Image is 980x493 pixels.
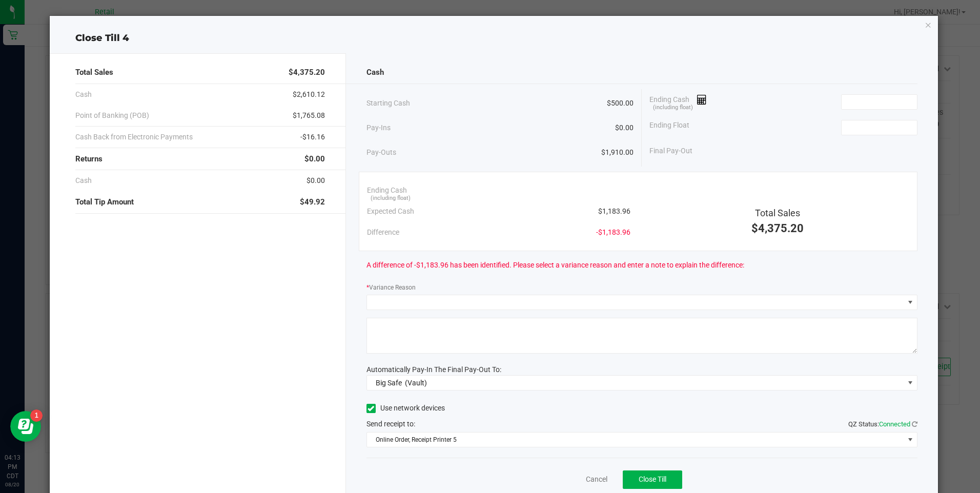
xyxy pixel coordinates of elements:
span: Total Sales [755,208,800,218]
span: $500.00 [607,98,634,109]
span: -$1,183.96 [596,227,630,238]
span: Point of Banking (POB) [75,110,149,121]
span: Close Till [639,475,666,483]
span: Difference [367,227,399,238]
div: Close Till 4 [50,31,937,45]
span: (including float) [371,194,411,203]
span: $1,765.08 [293,110,325,121]
span: Automatically Pay-In The Final Pay-Out To: [366,365,501,374]
span: Total Tip Amount [75,196,134,208]
a: Cancel [586,474,607,485]
span: (including float) [653,104,693,112]
span: $0.00 [615,122,634,133]
span: $0.00 [307,175,325,186]
span: Connected [879,420,910,428]
span: Big Safe [376,379,402,387]
span: -$16.16 [300,132,325,142]
span: Send receipt to: [366,420,415,428]
span: Ending Cash [367,185,407,196]
iframe: Resource center [10,411,41,442]
span: Starting Cash [366,98,410,109]
span: $4,375.20 [751,222,804,235]
span: $1,183.96 [598,206,630,217]
span: Expected Cash [367,206,414,217]
span: $49.92 [300,196,325,208]
span: Pay-Outs [366,147,396,158]
span: QZ Status: [848,420,917,428]
label: Use network devices [366,403,445,414]
span: A difference of -$1,183.96 has been identified. Please select a variance reason and enter a note ... [366,260,744,271]
span: Online Order, Receipt Printer 5 [367,433,904,447]
span: Final Pay-Out [649,146,692,156]
span: Cash [75,89,92,100]
span: $2,610.12 [293,89,325,100]
span: Cash [75,175,92,186]
span: Cash Back from Electronic Payments [75,132,193,142]
span: $1,910.00 [601,147,634,158]
span: $4,375.20 [289,67,325,78]
div: Returns [75,148,324,170]
button: Close Till [623,470,682,489]
span: Total Sales [75,67,113,78]
span: Pay-Ins [366,122,391,133]
iframe: Resource center unread badge [30,409,43,422]
span: Ending Cash [649,94,707,110]
span: Cash [366,67,384,78]
span: Ending Float [649,120,689,135]
label: Variance Reason [366,283,416,292]
span: (Vault) [405,379,427,387]
span: $0.00 [304,153,325,165]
